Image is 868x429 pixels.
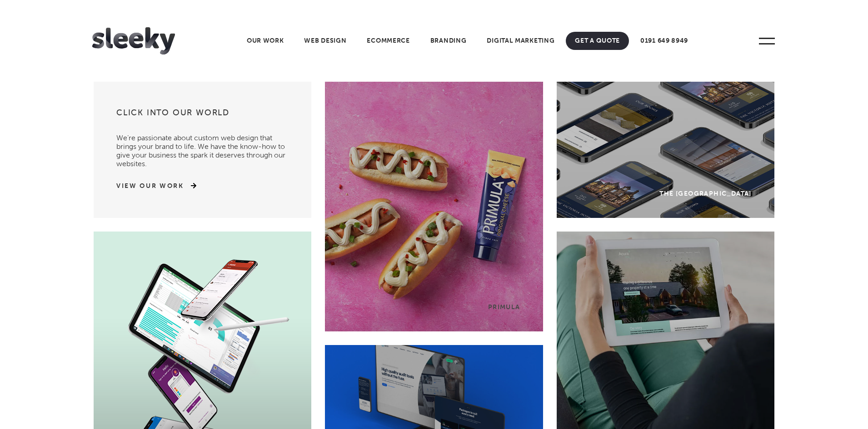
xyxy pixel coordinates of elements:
p: We’re passionate about custom web design that brings your brand to life. We have the know-how to ... [116,124,289,168]
a: Branding [421,32,476,50]
a: Our Work [238,32,293,50]
a: Get A Quote [566,32,629,50]
img: arrow [184,182,196,189]
div: The [GEOGRAPHIC_DATA] [659,190,751,197]
a: Primula [325,82,543,331]
a: Ecommerce [358,32,419,50]
a: The [GEOGRAPHIC_DATA] [557,82,774,218]
h3: Click into our world [116,107,289,124]
div: Primula [488,303,520,311]
img: Sleeky Web Design Newcastle [92,27,175,54]
a: Digital Marketing [478,32,564,50]
a: Web Design [295,32,355,50]
a: 0191 649 8949 [631,32,697,50]
a: View Our Work [116,182,184,191]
